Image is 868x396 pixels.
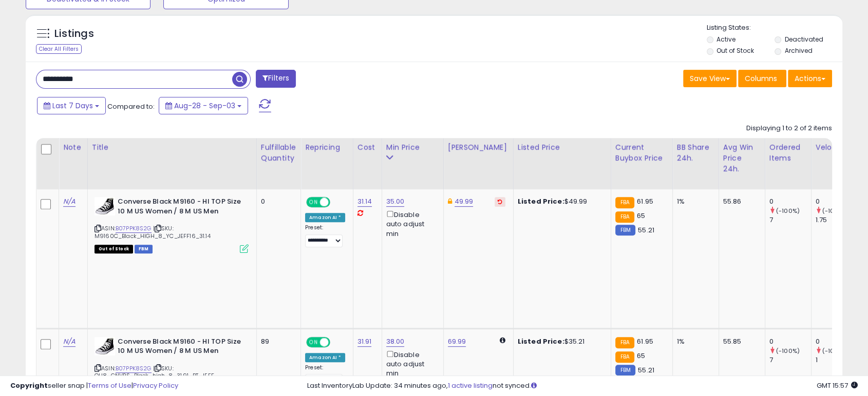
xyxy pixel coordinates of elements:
div: Amazon AI * [305,353,345,362]
div: Last InventoryLab Update: 34 minutes ago, not synced. [307,381,858,391]
div: BB Share 24h. [677,142,714,164]
b: Listed Price: [518,336,564,346]
a: 31.91 [357,336,372,347]
small: FBM [615,225,635,235]
div: Cost [357,142,378,153]
small: FBA [615,337,634,348]
span: | SKU: M9160C_Black_HIGH_8_YC_JEFF16_31.14 [95,224,211,240]
div: 0 [816,197,857,206]
div: 89 [261,337,293,346]
div: Repricing [305,142,349,153]
span: 65 [637,351,645,361]
div: 1% [677,337,711,346]
small: (-100%) [822,347,846,355]
small: FBA [615,211,634,223]
button: Aug-28 - Sep-03 [159,97,248,114]
div: $49.99 [518,197,603,206]
label: Archived [785,46,813,55]
div: 0 [769,197,811,206]
span: OFF [329,338,345,346]
b: Listed Price: [518,196,564,206]
span: FBM [135,245,153,253]
div: Min Price [386,142,439,153]
span: Aug-28 - Sep-03 [174,101,235,111]
a: Privacy Policy [133,381,178,390]
span: 2025-09-11 15:57 GMT [817,381,858,390]
span: 65 [637,211,645,221]
div: 0 [261,197,293,206]
div: ASIN: [95,197,249,252]
h5: Listings [54,27,94,41]
div: 55.86 [723,197,757,206]
span: Compared to: [107,102,155,111]
b: Converse Black M9160 - HI TOP Size 10 M US Women / 8 M US Men [118,197,242,219]
small: FBA [615,197,634,208]
small: (-100%) [822,207,846,215]
span: OFF [329,198,345,207]
button: Save View [683,70,737,87]
span: ON [307,198,320,207]
div: $35.21 [518,337,603,346]
a: Terms of Use [88,381,131,390]
a: 49.99 [455,196,474,207]
button: Filters [256,70,296,88]
div: Amazon AI * [305,213,345,222]
a: N/A [63,336,76,347]
div: Fulfillable Quantity [261,142,296,164]
label: Deactivated [785,35,823,44]
a: 69.99 [448,336,466,347]
small: (-100%) [776,347,800,355]
span: 55.21 [638,365,654,375]
b: Converse Black M9160 - HI TOP Size 10 M US Women / 8 M US Men [118,337,242,359]
span: | SKU: OH8_CNVRS_Black_high_8_31.91_BT_JEFF [95,364,214,380]
a: N/A [63,196,76,207]
div: Velocity [816,142,853,153]
div: 0 [816,337,857,346]
div: 55.85 [723,337,757,346]
div: Note [63,142,83,153]
div: Preset: [305,364,345,387]
div: 1.75 [816,215,857,225]
div: Title [92,142,252,153]
button: Last 7 Days [37,97,106,114]
div: 7 [769,355,811,365]
a: B07PPK8S2G [116,364,152,373]
small: FBM [615,365,635,375]
strong: Copyright [10,381,48,390]
img: 41hJfq5KQnS._SL40_.jpg [95,337,115,355]
div: Preset: [305,224,345,247]
div: ASIN: [95,337,249,392]
div: seller snap | | [10,381,178,391]
a: 38.00 [386,336,405,347]
span: 61.95 [637,336,653,346]
div: 0 [769,337,811,346]
div: 1% [677,197,711,206]
div: Disable auto adjust min [386,349,436,379]
div: Displaying 1 to 2 of 2 items [746,124,832,133]
div: Ordered Items [769,142,807,164]
div: Avg Win Price 24h. [723,142,761,174]
div: 7 [769,215,811,225]
a: 1 active listing [448,381,493,390]
label: Active [716,35,735,44]
a: 31.14 [357,196,372,207]
span: All listings that are currently out of stock and unavailable for purchase on Amazon [95,245,133,253]
div: Listed Price [518,142,607,153]
span: Last 7 Days [52,101,93,111]
div: Current Buybox Price [615,142,668,164]
small: (-100%) [776,207,800,215]
span: Columns [745,73,777,84]
small: FBA [615,351,634,363]
button: Actions [788,70,832,87]
a: 35.00 [386,196,405,207]
p: Listing States: [707,23,842,33]
div: Disable auto adjust min [386,209,436,239]
label: Out of Stock [716,46,754,55]
img: 41hJfq5KQnS._SL40_.jpg [95,197,115,215]
span: 61.95 [637,196,653,206]
span: 55.21 [638,225,654,235]
a: B07PPK8S2G [116,224,152,233]
span: ON [307,338,320,346]
div: [PERSON_NAME] [448,142,509,153]
button: Columns [738,70,786,87]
